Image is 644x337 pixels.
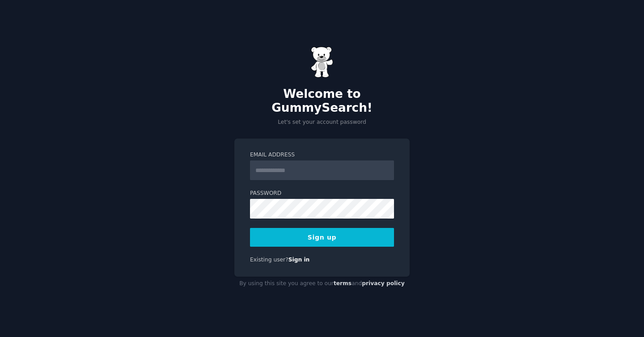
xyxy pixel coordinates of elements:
a: terms [334,280,352,286]
span: Existing user? [250,257,288,263]
label: Password [250,190,394,198]
p: Let's set your account password [234,118,410,126]
a: privacy policy [362,280,405,286]
button: Sign up [250,228,394,247]
div: By using this site you agree to our and [234,277,410,291]
label: Email Address [250,151,394,159]
h2: Welcome to GummySearch! [234,87,410,115]
img: Gummy Bear [311,46,333,78]
a: Sign in [288,257,310,263]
